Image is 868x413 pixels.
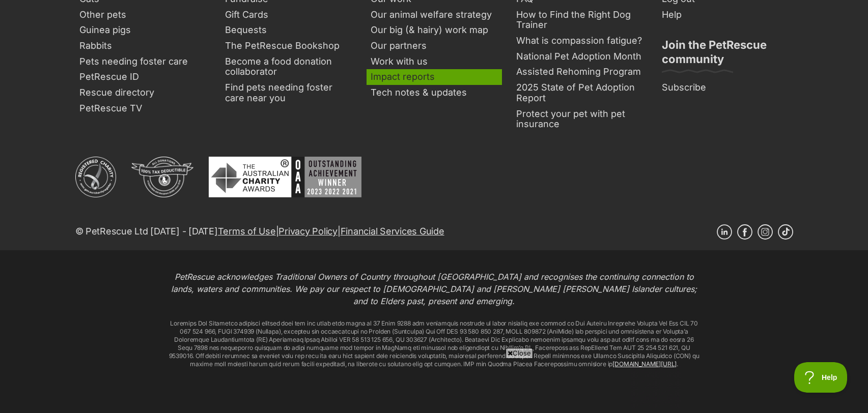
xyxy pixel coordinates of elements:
[221,7,356,23] a: Gift Cards
[209,157,361,197] img: Australian Charity Awards - Outstanding Achievement Winner 2023 - 2022 - 2021
[75,54,211,70] a: Pets needing foster care
[341,226,444,237] a: Financial Services Guide
[75,101,211,116] a: PetRescue TV
[512,7,648,33] a: How to Find the Right Dog Trainer
[512,49,648,65] a: National Pet Adoption Month
[167,319,702,368] p: Loremips Dol Sitametco adipisci elitsed doei tem inc utlab etdo magna al 37 Enim 9288 adm veniamq...
[75,22,211,38] a: Guinea pigs
[658,80,793,96] a: Subscribe
[221,80,356,106] a: Find pets needing foster care near you
[512,33,648,49] a: What is compassion fatigue?
[218,226,276,237] a: Terms of Use
[367,38,502,54] a: Our partners
[75,7,211,23] a: Other pets
[737,224,752,240] a: Facebook
[512,64,648,80] a: Assisted Rehoming Program
[658,7,793,23] a: Help
[367,54,502,70] a: Work with us
[367,69,502,85] a: Impact reports
[758,224,773,240] a: Instagram
[221,38,356,54] a: The PetRescue Bookshop
[778,224,793,240] a: TikTok
[75,38,211,54] a: Rabbits
[512,106,648,132] a: Protect your pet with pet insurance
[131,157,193,197] img: DGR
[367,85,502,101] a: Tech notes & updates
[221,54,356,80] a: Become a food donation collaborator
[75,69,211,85] a: PetRescue ID
[187,362,681,408] iframe: Advertisement
[717,224,732,240] a: Linkedin
[512,80,648,106] a: 2025 State of Pet Adoption Report
[662,38,789,72] h3: Join the PetRescue community
[167,271,702,307] p: PetRescue acknowledges Traditional Owners of Country throughout [GEOGRAPHIC_DATA] and recognises ...
[75,224,444,238] p: © PetRescue Ltd [DATE] - [DATE] | |
[794,362,848,393] iframe: Help Scout Beacon - Open
[278,226,337,237] a: Privacy Policy
[75,85,211,101] a: Rescue directory
[367,7,502,23] a: Our animal welfare strategy
[506,348,533,358] span: Close
[221,22,356,38] a: Bequests
[75,157,116,197] img: ACNC
[367,22,502,38] a: Our big (& hairy) work map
